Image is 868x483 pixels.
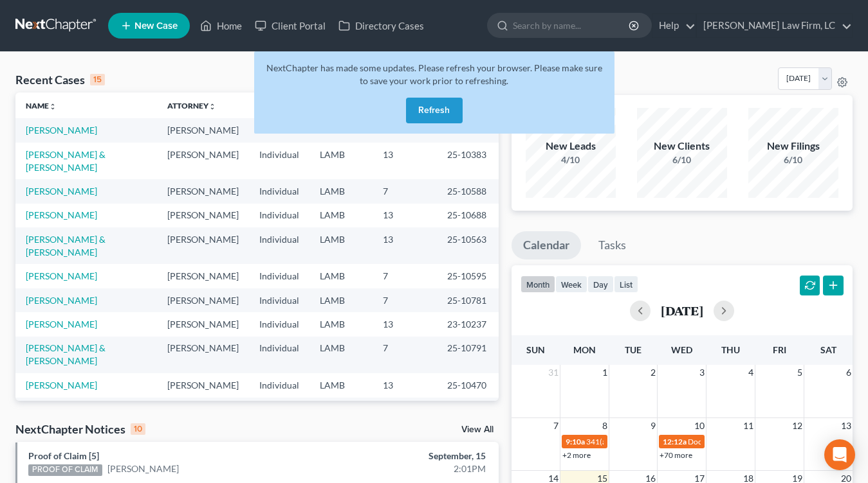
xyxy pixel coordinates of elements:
[26,209,97,220] a: [PERSON_NAME]
[437,227,499,264] td: 25-10563
[748,139,838,154] div: New Filings
[824,439,855,470] div: Open Intercom Messenger
[663,437,687,446] span: 12:12a
[249,264,309,288] td: Individual
[660,450,692,460] a: +70 more
[461,425,494,434] a: View All
[28,464,102,476] div: PROOF OF CLAIM
[820,344,836,355] span: Sat
[698,365,706,380] span: 3
[437,398,499,421] td: 24-11098
[309,398,373,421] td: LAMB
[693,418,706,434] span: 10
[157,264,249,288] td: [PERSON_NAME]
[26,270,97,281] a: [PERSON_NAME]
[249,312,309,336] td: Individual
[586,437,710,446] span: 341(a) meeting for [PERSON_NAME]
[249,204,309,227] td: Individual
[342,450,486,462] div: September, 15
[26,234,106,258] a: [PERSON_NAME] & [PERSON_NAME]
[742,418,755,434] span: 11
[552,418,560,434] span: 7
[309,264,373,288] td: LAMB
[309,143,373,179] td: LAMB
[555,276,587,293] button: week
[26,295,97,306] a: [PERSON_NAME]
[26,342,106,366] a: [PERSON_NAME] & [PERSON_NAME]
[249,398,309,421] td: Individual
[721,344,740,355] span: Thu
[697,14,852,37] a: [PERSON_NAME] Law Firm, LC
[437,312,499,336] td: 23-10237
[157,337,249,373] td: [PERSON_NAME]
[845,365,853,380] span: 6
[134,21,178,31] span: New Case
[249,337,309,373] td: Individual
[637,154,727,166] div: 6/10
[332,14,430,37] a: Directory Cases
[406,98,463,123] button: Refresh
[157,118,249,142] td: [PERSON_NAME]
[28,450,99,461] a: Proof of Claim [5]
[649,418,657,434] span: 9
[373,312,437,336] td: 13
[373,204,437,227] td: 13
[437,264,499,288] td: 25-10595
[249,143,309,179] td: Individual
[601,365,609,380] span: 1
[840,418,853,434] span: 13
[249,227,309,264] td: Individual
[373,288,437,312] td: 7
[157,398,249,421] td: [PERSON_NAME]
[671,344,692,355] span: Wed
[661,304,703,317] h2: [DATE]
[249,288,309,312] td: Individual
[747,365,755,380] span: 4
[437,204,499,227] td: 25-10688
[796,365,804,380] span: 5
[373,264,437,288] td: 7
[157,204,249,227] td: [PERSON_NAME]
[249,373,309,397] td: Individual
[15,421,145,437] div: NextChapter Notices
[309,373,373,397] td: LAMB
[562,450,591,460] a: +2 more
[248,14,332,37] a: Client Portal
[194,14,248,37] a: Home
[512,231,581,259] a: Calendar
[373,143,437,179] td: 13
[637,139,727,154] div: New Clients
[373,179,437,203] td: 7
[309,227,373,264] td: LAMB
[373,398,437,421] td: 7
[157,179,249,203] td: [PERSON_NAME]
[208,103,216,110] i: unfold_more
[649,365,657,380] span: 2
[49,103,57,110] i: unfold_more
[157,373,249,397] td: [PERSON_NAME]
[309,179,373,203] td: LAMB
[566,437,585,446] span: 9:10a
[625,344,642,355] span: Tue
[791,418,804,434] span: 12
[547,365,560,380] span: 31
[601,418,609,434] span: 8
[309,288,373,312] td: LAMB
[15,72,105,87] div: Recent Cases
[167,101,216,110] a: Attorneyunfold_more
[573,344,596,355] span: Mon
[773,344,786,355] span: Fri
[688,437,803,446] span: Docket Text: for [PERSON_NAME]
[266,62,602,86] span: NextChapter has made some updates. Please refresh your browser. Please make sure to save your wor...
[309,204,373,227] td: LAMB
[437,337,499,373] td: 25-10791
[437,143,499,179] td: 25-10383
[513,13,631,37] input: Search by name...
[373,337,437,373] td: 7
[587,231,638,259] a: Tasks
[437,373,499,397] td: 25-10470
[107,462,179,475] a: [PERSON_NAME]
[26,101,57,110] a: Nameunfold_more
[526,344,545,355] span: Sun
[521,276,555,293] button: month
